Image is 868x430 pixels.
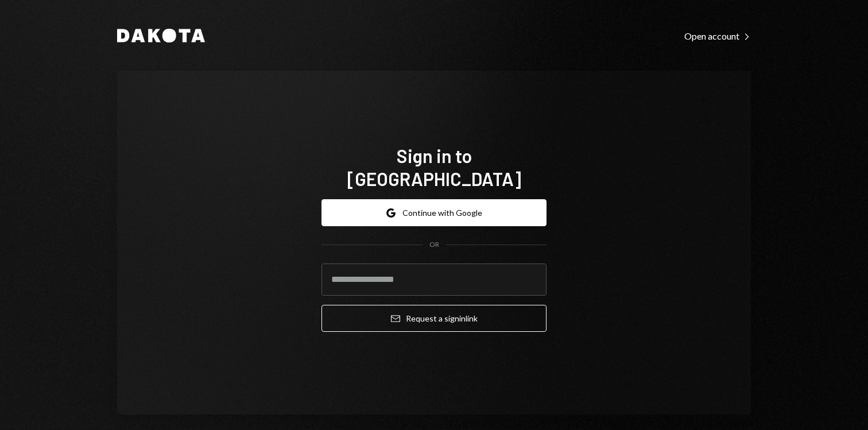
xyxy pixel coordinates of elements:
[321,199,547,226] button: Continue with Google
[321,144,547,190] h1: Sign in to [GEOGRAPHIC_DATA]
[321,305,547,332] button: Request a signinlink
[684,29,751,42] a: Open account
[429,240,439,250] div: OR
[684,30,751,42] div: Open account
